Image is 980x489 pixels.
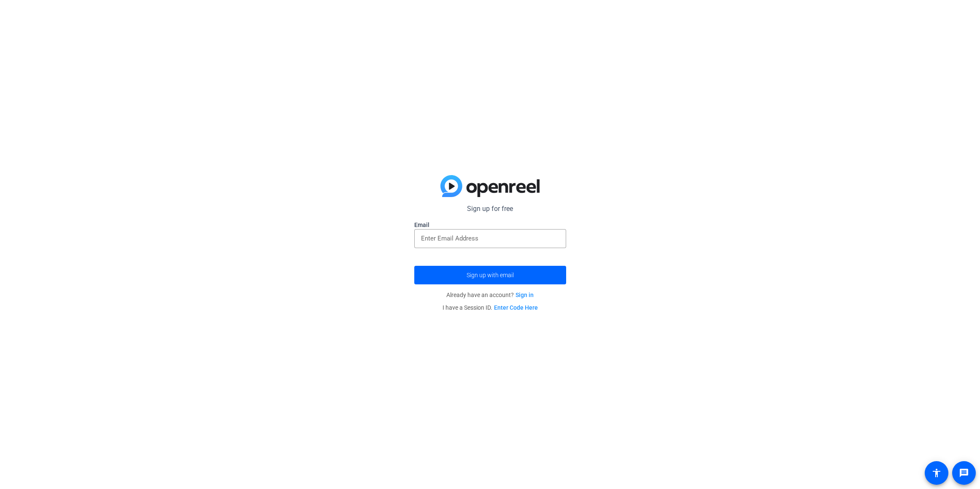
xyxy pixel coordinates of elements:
mat-icon: message [959,468,969,478]
p: Sign up for free [414,204,566,214]
a: Enter Code Here [494,304,538,311]
label: Email [414,221,566,229]
a: Sign in [516,292,534,298]
mat-icon: accessibility [931,468,942,478]
span: Already have an account? [446,292,534,298]
button: Sign up with email [414,266,566,284]
input: Enter Email Address [421,233,559,243]
span: I have a Session ID. [443,304,538,311]
img: blue-gradient.svg [440,175,540,197]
